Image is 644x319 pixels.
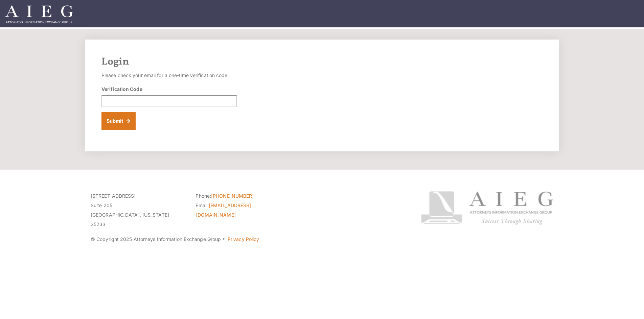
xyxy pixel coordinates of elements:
button: Submit [101,112,136,130]
img: Attorneys Information Exchange Group [5,5,73,23]
a: Privacy Policy [228,236,259,242]
p: Please check your email for a one-time verification code [101,71,237,80]
h2: Login [101,56,543,68]
span: · [222,239,225,242]
li: Phone: [195,191,290,201]
label: Verification Code [101,85,142,93]
a: [EMAIL_ADDRESS][DOMAIN_NAME] [195,202,251,218]
a: [PHONE_NUMBER] [211,193,254,199]
img: Attorneys Information Exchange Group logo [421,191,553,225]
p: © Copyright 2025 Attorneys Information Exchange Group [91,235,395,244]
p: [STREET_ADDRESS] Suite 205 [GEOGRAPHIC_DATA], [US_STATE] 35233 [91,191,185,229]
li: Email: [195,201,290,220]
